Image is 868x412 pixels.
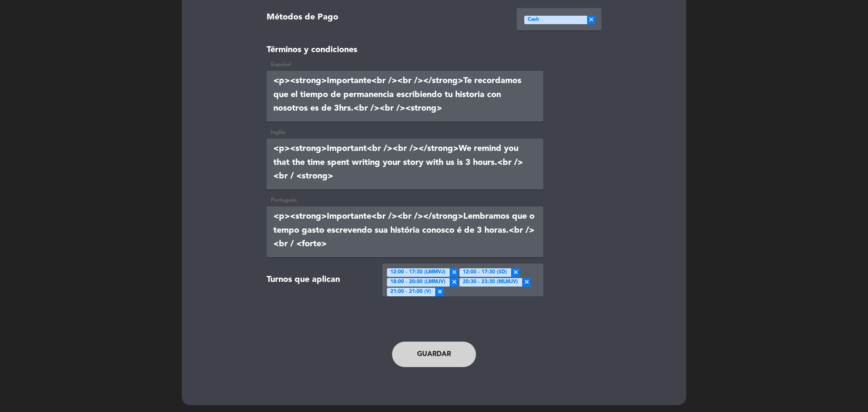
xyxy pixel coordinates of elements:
div: Español [267,60,543,69]
strong: Términos y condiciones [267,46,357,54]
span: 12:00 - 17:30 (LMMVJ) [390,268,445,277]
div: Portugués [267,196,543,205]
span: × [587,16,595,24]
span: × [450,268,458,277]
span: 12:00 - 17:30 (SD) [463,268,507,277]
span: Cash [528,16,539,24]
span: × [522,278,531,287]
span: 18:00 - 20:00 (LMMJV) [390,278,445,287]
div: Turnos que aplican [260,264,376,296]
span: × [511,268,520,277]
span: 20:30 - 23:30 (MLMJV) [463,278,518,287]
button: Guardar [392,342,476,367]
span: × [450,278,458,287]
div: Inglés [267,128,543,137]
label: Métodos de Pago [267,11,338,25]
span: × [435,288,444,296]
span: 21:00 - 21:00 (V) [390,288,431,296]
